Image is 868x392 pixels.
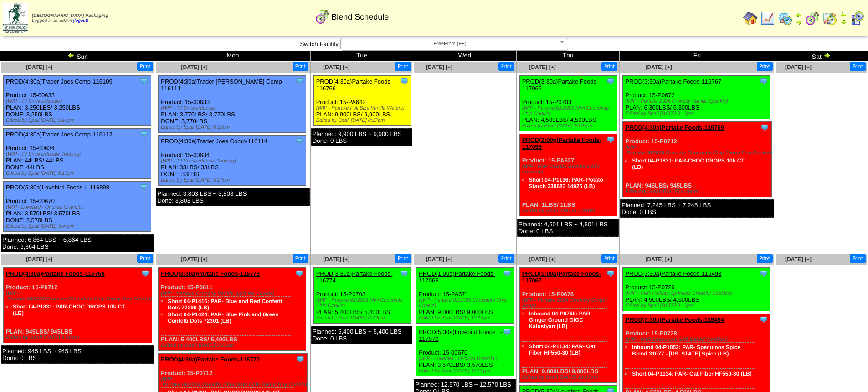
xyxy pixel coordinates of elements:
button: Print [601,254,617,263]
button: Print [601,62,617,71]
img: Tooltip [141,269,150,278]
a: PROD(5:30a)Lovebird Foods L-116898 [6,184,109,191]
a: [DATE] [+] [26,64,52,70]
td: Sat [775,51,868,61]
span: [DATE] [+] [785,64,812,70]
a: PROD(3:30a)Partake Foods-116773 [161,270,260,277]
img: Tooltip [759,269,768,278]
button: Print [293,254,308,263]
a: (logout) [73,18,88,23]
img: Tooltip [295,136,304,146]
span: [DATE] [+] [426,64,452,70]
img: Tooltip [296,355,305,364]
div: Edited by Bpali [DATE] 9:06pm [6,335,152,340]
img: Tooltip [295,269,304,278]
div: Planned: 3,803 LBS ~ 3,803 LBS Done: 3,803 LBS [156,188,309,206]
img: arrowright.gif [795,18,802,26]
a: PROD(5:30a)Lovebird Foods L-117070 [419,329,503,342]
a: PROD(3:30a)Partake Foods-116774 [316,270,393,284]
div: Edited by Bpali [DATE] 8:23pm [161,343,306,348]
img: calendarprod.gif [778,11,792,26]
div: (WIP - PAR Classic Grahams Mix Formula) [522,164,617,175]
td: Wed [413,51,517,61]
div: Product: 15-00633 PLAN: 3,250LBS / 3,250LBS DONE: 3,250LBS [4,76,151,126]
a: PROD(3:30a)Partake Foods-116493 [625,270,721,277]
img: Tooltip [759,315,768,324]
a: PROD(4:30a)Partake Foods-116766 [316,78,393,92]
div: Product: 15-P0712 PLAN: 945LBS / 945LBS [623,122,771,197]
span: [DATE] [+] [181,256,208,262]
td: Thu [516,51,620,61]
div: (WIP - Partake 01/2025 Mini Chocolate Chip Cookie) [522,105,617,116]
div: (WIP - Partake Full Size Vanilla Wafers) [316,105,411,111]
div: Product: 15-00670 PLAN: 3,570LBS / 3,570LBS [416,326,514,376]
img: Tooltip [139,130,149,139]
div: (WIP - TJ Snickerdoodle) [161,105,306,111]
div: (WIP - Partake 2024 Crunchy Vanilla Sprinkle) [625,99,770,104]
a: PROD(3:30a)Partake Foods-116767 [625,78,721,85]
div: Edited by Bpali [DATE] 5:14pm [6,118,151,123]
a: [DATE] [+] [26,256,52,262]
img: calendarinout.gif [822,11,837,26]
a: [DATE] [+] [785,256,812,262]
div: (WIP - TJ Snickerdoodle) [6,99,151,104]
div: Product: 15-PA627 PLAN: 1LBS / 1LBS [519,134,617,216]
a: PROD(4:30a)Partake Foods-116768 [6,270,105,277]
div: Planned: 5,400 LBS ~ 5,400 LBS Done: 0 LBS [311,326,412,344]
div: (WIP - PAR Speculoss Soft Baked Cookies) [625,337,770,342]
div: Product: 15-00633 PLAN: 3,770LBS / 3,770LBS DONE: 3,770LBS [159,76,306,133]
td: Fri [620,51,775,61]
a: [DATE] [+] [529,64,556,70]
a: [DATE] [+] [323,256,349,262]
a: Short 04-P1416: PAR- Blue and Red Confetti Dots 72290 (LB) [168,298,282,311]
img: Tooltip [400,77,409,86]
a: Short 04-P1136: PAR- Potato Starch 230683 14925 (LB) [529,177,603,189]
img: Tooltip [295,77,304,86]
a: Short 04-P1424: PAR- Blue Pink and Green Confetti Dots 72301 (LB) [168,311,278,324]
div: (WIP ‐ Partake 06/2025 Crunchy Chocolate Chip Teeny Tiny Cookie) [6,291,152,302]
img: zoroco-logo-small.webp [3,3,28,33]
img: home.gif [743,11,758,26]
span: FreeFrom (FF) [344,38,556,49]
div: Edited by Bpali [DATE] 10:16pm [419,315,514,321]
a: Short 04-P1134: PAR- Oat Fiber HF550-30 (LB) [632,371,752,377]
div: Edited by Bpali [DATE] 6:18pm [161,125,306,130]
button: Print [757,254,773,263]
div: Product: 15-P0703 PLAN: 4,500LBS / 4,500LBS [519,76,617,131]
div: Edited by Bpali [DATE] 3:44pm [6,224,151,229]
img: arrowright.gif [823,52,831,59]
div: Product: 15-PA671 PLAN: 9,000LBS / 9,000LBS [416,268,514,324]
div: Edited by Bpali [DATE] 8:17pm [625,111,770,116]
button: Print [395,62,411,71]
a: PROD(4:30a)Partake Foods-116770 [161,356,260,363]
div: Edited by Bpali [DATE] 9:12pm [625,303,770,308]
div: Product: 15-00634 PLAN: 44LBS / 44LBS DONE: 44LBS [4,129,151,179]
div: Product: 15-P0611 PLAN: 5,400LBS / 5,400LBS [159,268,306,351]
img: Tooltip [139,77,149,86]
div: Edited by Bpali [DATE] 7:42pm [522,208,617,214]
a: [DATE] [+] [646,64,672,70]
a: [DATE] [+] [181,64,208,70]
div: Planned: 9,900 LBS ~ 9,900 LBS Done: 0 LBS [311,128,412,146]
a: Inbound 04-P0769: PAR- Ginger Ground GIGC Kalustyan (LB) [529,310,592,329]
div: Planned: 4,501 LBS ~ 4,501 LBS Done: 0 LBS [517,219,619,237]
div: (WIP - Partake 01/2025 Mini Chocolate Chip Cookie) [316,298,411,308]
div: Edited by Bpali [DATE] 5:13pm [6,171,151,176]
div: (WIP - Partake Crunchy Vanilla Sprinkle Cookie) [161,291,306,296]
a: [DATE] [+] [529,256,556,262]
img: arrowleft.gif [67,52,75,59]
button: Print [850,62,866,71]
div: Edited by Bpali [DATE] 8:19pm [625,189,771,194]
div: (WIP - TJ Snickerdoodle Topping) [6,152,151,157]
div: Edited by Bpali [DATE] 8:17pm [316,118,411,123]
div: Edited by Bpali [DATE] 10:20pm [419,368,514,374]
a: [DATE] [+] [646,256,672,262]
div: (WIP ‐ Partake 06/2025 Crunchy Chocolate Chip Teeny Tiny Cookie) [161,376,307,387]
